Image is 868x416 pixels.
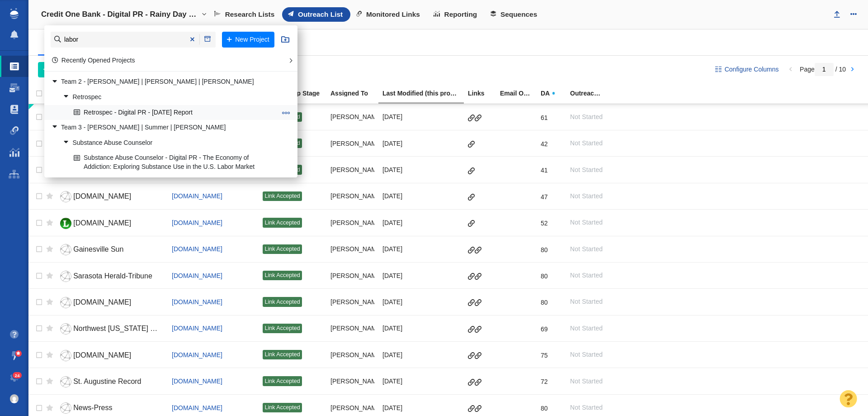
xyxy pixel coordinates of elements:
a: Retrospec [61,90,279,104]
a: [DOMAIN_NAME] [172,298,222,306]
span: Sarasota Herald-Tribune [73,272,152,280]
div: 69 [541,319,548,333]
span: [DOMAIN_NAME] [73,298,131,306]
span: [DOMAIN_NAME] [172,351,222,359]
span: News-Press [73,404,112,411]
span: Link Accepted [264,299,300,305]
a: DA [541,90,569,98]
span: [DOMAIN_NAME] [73,219,131,227]
a: [DOMAIN_NAME] [172,219,222,226]
span: Sequences [500,10,537,19]
a: [DOMAIN_NAME] [172,378,222,385]
span: Page / 10 [800,66,846,73]
button: New Project [222,32,274,48]
div: 80 [541,239,548,254]
div: 52 [541,213,548,227]
span: Link Accepted [264,351,300,358]
div: [DATE] [382,266,460,285]
span: DA [541,90,550,96]
div: Links [468,90,499,96]
a: [DOMAIN_NAME] [57,189,164,205]
span: Reporting [444,10,477,19]
span: St. Augustine Record [73,378,141,385]
div: [DATE] [382,186,460,206]
button: Add Websites [38,62,104,77]
div: 47 [541,186,548,201]
span: Outreach List [298,10,343,19]
a: Outreach Status [570,90,610,98]
a: Last Modified (this project) [382,90,467,98]
div: [DATE] [382,213,460,232]
span: Link Accepted [264,193,300,199]
a: Substance Abuse Counselor - Digital PR - The Economy of Addiction: Exploring Substance Use in the... [71,151,279,174]
div: [DATE] [382,319,460,338]
a: Sarasota Herald-Tribune [57,268,164,284]
img: buzzstream_logo_iconsimple.png [10,8,18,19]
div: 42 [541,134,548,148]
div: [PERSON_NAME] [330,266,374,285]
span: Configure Columns [725,65,779,74]
td: Link Accepted [259,315,326,341]
a: News-Press [57,400,164,416]
div: 80 [541,266,548,280]
div: 80 [541,398,548,412]
span: Northwest [US_STATE] Daily News [73,325,186,332]
td: Link Accepted [259,210,326,236]
a: Research Lists [208,7,282,22]
td: Link Accepted [259,368,326,394]
a: [DOMAIN_NAME] [172,325,222,332]
td: Link Accepted [259,236,326,262]
a: Substance Abuse Counselor [61,136,279,150]
div: [DATE] [382,239,460,259]
div: [PERSON_NAME] [330,186,374,206]
a: [DOMAIN_NAME] [172,272,222,279]
div: [PERSON_NAME] [330,319,374,338]
div: [PERSON_NAME] [330,213,374,232]
div: [PERSON_NAME] [330,371,374,391]
div: [PERSON_NAME] [330,239,374,259]
span: [DOMAIN_NAME] [172,404,222,411]
div: 80 [541,292,548,306]
div: Assigned To [330,90,382,96]
span: [DOMAIN_NAME] [172,192,222,200]
a: Recently Opened Projects [52,57,135,64]
a: [DOMAIN_NAME] [57,348,164,363]
div: [DATE] [382,134,460,153]
span: Link Accepted [264,378,300,384]
a: Gainesville Sun [57,242,164,258]
a: Sequences [485,7,545,22]
span: Link Accepted [264,246,300,252]
a: Team 2 - [PERSON_NAME] | [PERSON_NAME] | [PERSON_NAME] [49,75,279,89]
span: Link Accepted [264,220,300,226]
div: [DATE] [382,292,460,311]
a: [DOMAIN_NAME] [57,295,164,311]
input: Find a Project [51,32,216,48]
a: [DOMAIN_NAME] [172,245,222,253]
span: Link Accepted [264,325,300,331]
div: [DATE] [382,160,460,179]
div: [PERSON_NAME] [330,134,374,153]
span: [DOMAIN_NAME] [73,351,131,359]
div: 41 [541,160,548,174]
a: Assigned To [330,90,382,98]
div: 72 [541,371,548,386]
td: Link Accepted [259,289,326,315]
span: Link Accepted [264,404,300,411]
span: Research Lists [225,10,275,19]
td: Link Accepted [259,183,326,209]
div: [PERSON_NAME] [330,107,374,127]
a: Email Opens [500,90,540,98]
a: Retrospec - Digital PR - [DATE] Report [71,105,279,120]
span: [DOMAIN_NAME] [73,192,131,200]
a: Monitored Links [350,7,428,22]
div: [PERSON_NAME] [330,160,374,179]
div: Email Opens [500,90,540,96]
td: Link Accepted [259,342,326,368]
td: Link Accepted [259,262,326,288]
a: Northwest [US_STATE] Daily News [57,321,164,337]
